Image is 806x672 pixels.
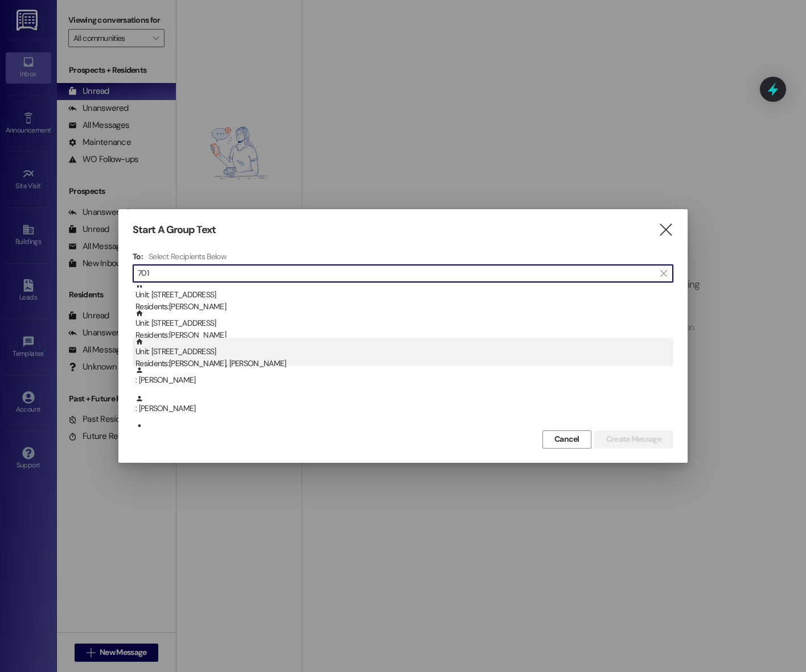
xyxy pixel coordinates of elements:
[133,395,673,423] div: : [PERSON_NAME]
[135,358,673,370] div: Residents: [PERSON_NAME], [PERSON_NAME]
[133,251,143,262] h3: To:
[135,423,673,443] div: : [PERSON_NAME]
[135,395,673,414] div: : [PERSON_NAME]
[606,433,661,445] span: Create Message
[133,366,673,395] div: : [PERSON_NAME]
[554,433,579,445] span: Cancel
[135,309,673,342] div: Unit: [STREET_ADDRESS]
[660,269,667,278] i: 
[135,301,673,313] div: Residents: [PERSON_NAME]
[135,281,673,313] div: Unit: [STREET_ADDRESS]
[655,265,673,282] button: Clear text
[135,338,673,370] div: Unit: [STREET_ADDRESS]
[138,266,655,281] input: Search for any contact or apartment
[594,430,673,449] button: Create Message
[133,338,673,366] div: Unit: [STREET_ADDRESS]Residents:[PERSON_NAME], [PERSON_NAME]
[133,423,673,451] div: : [PERSON_NAME]
[133,281,673,309] div: Unit: [STREET_ADDRESS]Residents:[PERSON_NAME]
[135,366,673,386] div: : [PERSON_NAME]
[133,223,216,237] h3: Start A Group Text
[149,251,227,262] h4: Select Recipients Below
[658,224,673,236] i: 
[133,309,673,338] div: Unit: [STREET_ADDRESS]Residents:[PERSON_NAME]
[135,329,673,341] div: Residents: [PERSON_NAME]
[542,430,591,449] button: Cancel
